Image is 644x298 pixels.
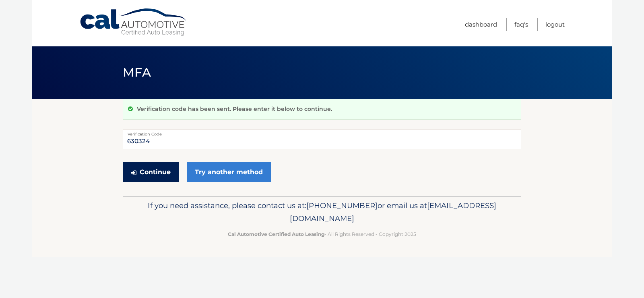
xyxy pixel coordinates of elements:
strong: Cal Automotive Certified Auto Leasing [228,231,324,237]
a: Logout [545,18,565,31]
p: Verification code has been sent. Please enter it below to continue. [137,105,332,113]
span: MFA [123,65,151,80]
input: Verification Code [123,129,521,149]
label: Verification Code [123,129,521,135]
a: Try another method [187,162,271,182]
span: [PHONE_NUMBER] [306,201,378,210]
a: Dashboard [465,18,497,31]
p: If you need assistance, please contact us at: or email us at [128,199,516,225]
button: Continue [123,162,179,182]
a: FAQ's [514,18,528,31]
p: - All Rights Reserved - Copyright 2025 [128,230,516,238]
span: [EMAIL_ADDRESS][DOMAIN_NAME] [290,201,496,223]
a: Cal Automotive [79,8,188,37]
